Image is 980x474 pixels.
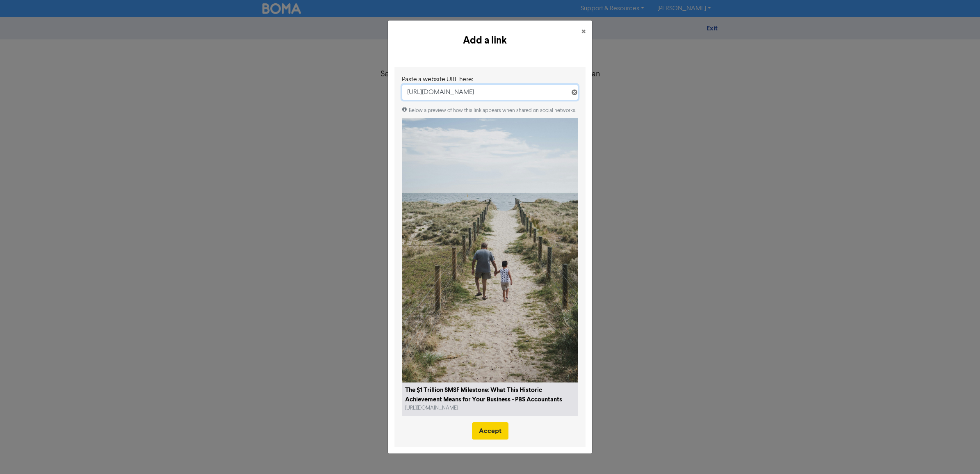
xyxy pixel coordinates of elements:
[394,33,575,48] h5: Add a link
[402,107,578,114] div: Below a preview of how this link appears when shared on social networks.
[402,118,578,383] img: Superannuation-News-PBS-Accountants-and-Advisers-Adelaide-scaled.jpg
[405,404,487,412] div: [URL][DOMAIN_NAME]
[402,75,578,85] div: Paste a website URL here:
[405,386,575,404] div: The $1 Trillion SMSF Milestone: What This Historic Achievement Means for Your Business - PBS Acco...
[472,422,508,440] button: Accept
[575,21,592,44] button: Close
[581,26,586,38] span: ×
[939,435,980,474] iframe: Chat Widget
